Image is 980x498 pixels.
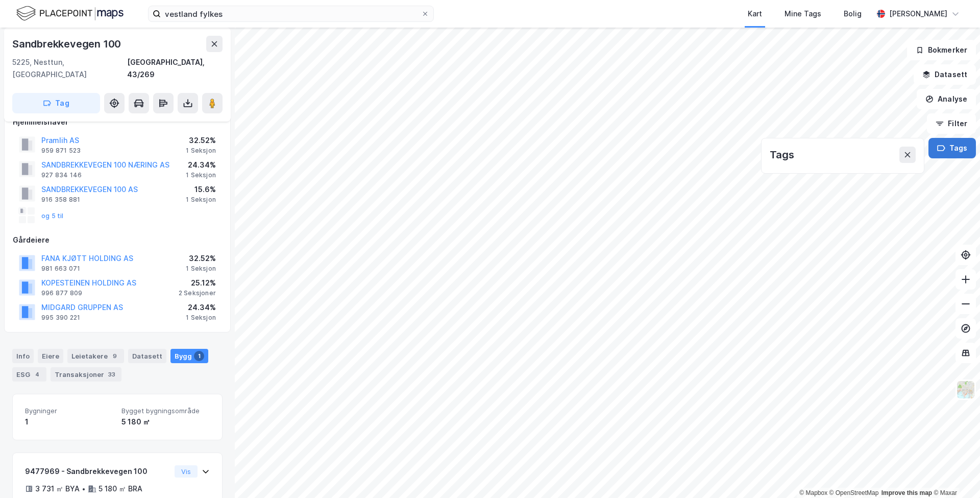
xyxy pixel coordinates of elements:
div: 927 834 146 [41,171,82,179]
div: Eiere [38,349,63,363]
div: 1 Seksjon [186,265,216,273]
div: Tags [770,147,794,163]
div: 995 390 221 [41,314,80,322]
div: ESG [12,367,46,382]
div: 1 [25,416,113,428]
div: 5 180 ㎡ [121,416,210,428]
button: Vis [175,465,198,478]
span: Bygninger [25,407,113,415]
div: Datasett [128,349,166,363]
div: Kart [748,8,762,20]
div: 1 Seksjon [186,314,216,322]
div: 9477969 - Sandbrekkevegen 100 [25,465,170,478]
div: 3 731 ㎡ BYA [35,483,80,495]
div: 32.52% [186,134,216,147]
div: 5 180 ㎡ BRA [99,483,142,495]
div: 5225, Nesttun, [GEOGRAPHIC_DATA] [12,56,127,81]
div: 25.12% [179,277,216,289]
div: Bygg [170,349,208,363]
img: logo.f888ab2527a4732fd821a326f86c7f29.svg [16,5,124,22]
div: 32.52% [186,252,216,265]
div: 981 663 071 [41,265,80,273]
div: 24.34% [186,159,216,171]
button: Datasett [914,64,976,85]
input: Søk på adresse, matrikkel, gårdeiere, leietakere eller personer [161,6,421,21]
div: • [82,485,86,493]
button: Analyse [917,89,976,109]
div: Sandbrekkevegen 100 [12,36,123,52]
div: 9 [110,351,120,361]
div: Info [12,349,34,363]
div: Kontrollprogram for chat [929,449,980,498]
div: 916 358 881 [41,196,80,204]
img: Z [956,380,975,399]
div: 1 Seksjon [186,147,216,155]
div: [GEOGRAPHIC_DATA], 43/269 [127,56,223,81]
div: Leietakere [67,349,124,363]
div: 15.6% [186,183,216,196]
button: Tags [928,138,976,158]
div: 2 Seksjoner [179,289,216,297]
div: Mine Tags [785,8,821,20]
div: 4 [32,369,42,380]
a: Improve this map [881,489,932,496]
span: Bygget bygningsområde [121,407,210,415]
button: Tag [12,93,100,113]
div: [PERSON_NAME] [889,8,947,20]
div: 33 [106,369,117,380]
div: 959 871 523 [41,147,81,155]
div: Hjemmelshaver [13,116,222,128]
div: 1 Seksjon [186,196,216,204]
div: 24.34% [186,301,216,314]
div: 1 [194,351,204,361]
div: Transaksjoner [51,367,121,382]
div: 996 877 809 [41,289,82,297]
div: 1 Seksjon [186,171,216,179]
div: Gårdeiere [13,234,222,246]
button: Filter [927,113,976,134]
div: Bolig [844,8,862,20]
button: Bokmerker [907,40,976,60]
a: OpenStreetMap [829,489,879,496]
a: Mapbox [799,489,827,496]
iframe: Chat Widget [929,449,980,498]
